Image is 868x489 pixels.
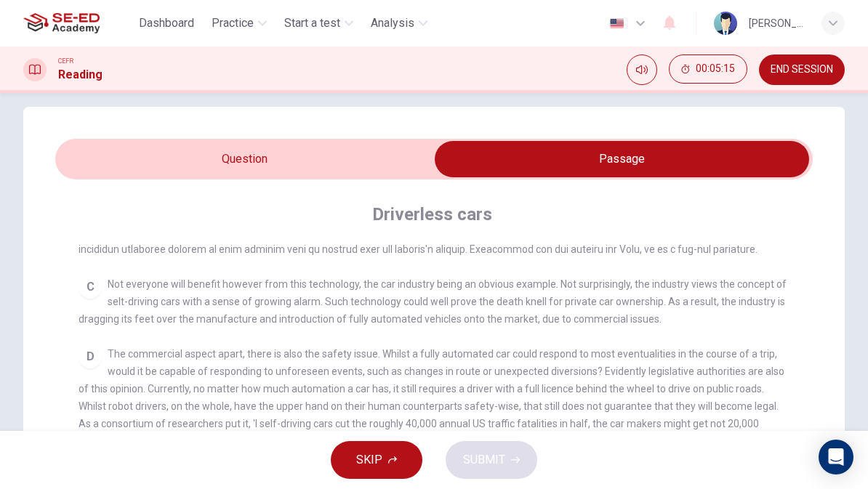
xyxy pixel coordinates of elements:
[58,56,73,66] span: CEFR
[331,441,422,479] button: SKIP
[212,15,254,32] span: Practice
[79,275,102,299] div: C
[206,10,273,36] button: Practice
[23,9,100,38] img: SE-ED Academy logo
[133,10,200,36] button: Dashboard
[79,278,787,325] span: Not everyone will benefit however from this technology, the car industry being an obvious example...
[278,10,359,36] button: Start a test
[714,12,737,35] img: Profile picture
[771,64,833,76] span: END SESSION
[819,440,853,474] div: Open Intercom Messenger
[696,63,735,75] span: 00:05:15
[371,15,414,32] span: Analysis
[372,203,492,226] h4: Driverless cars
[284,15,340,32] span: Start a test
[608,18,626,29] img: en
[669,54,747,84] button: 00:05:15
[79,348,784,447] span: The commercial aspect apart, there is also the safety issue. Whilst a fully automated car could r...
[669,54,747,85] div: Hide
[23,9,133,38] a: SE-ED Academy logo
[627,54,657,85] div: Mute
[365,10,433,36] button: Analysis
[79,345,102,368] div: D
[749,15,804,32] div: [PERSON_NAME]
[759,54,845,85] button: END SESSION
[356,450,382,470] span: SKIP
[58,66,103,84] h1: Reading
[139,15,194,32] span: Dashboard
